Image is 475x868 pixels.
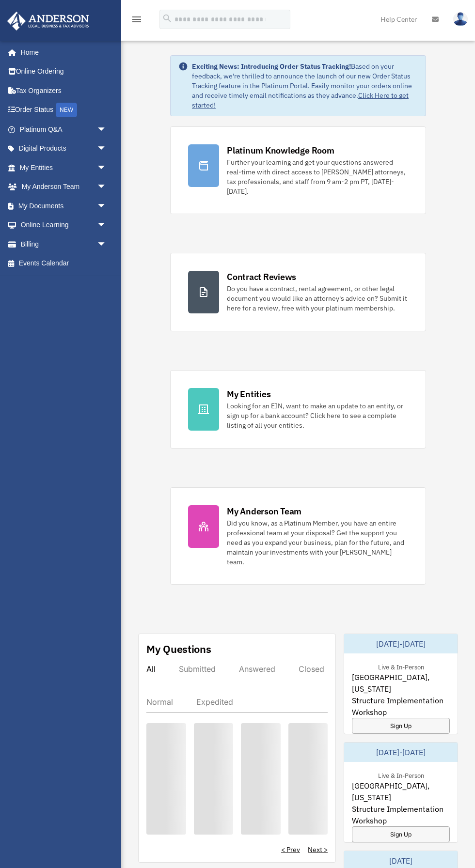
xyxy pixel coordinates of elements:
[453,12,468,26] img: User Pic
[299,664,324,674] div: Closed
[227,157,408,196] div: Further your learning and get your questions answered real-time with direct access to [PERSON_NAM...
[97,196,116,216] span: arrow_drop_down
[227,401,408,430] div: Looking for an EIN, want to make an update to an entity, or sign up for a bank account? Click her...
[146,697,173,707] div: Normal
[192,62,351,71] strong: Exciting News: Introducing Order Status Tracking!
[56,103,77,117] div: NEW
[227,505,301,517] div: My Anderson Team
[7,62,121,81] a: Online Ordering
[352,826,450,842] a: Sign Up
[227,518,408,567] div: Did you know, as a Platinum Member, you have an entire professional team at your disposal? Get th...
[227,144,334,156] div: Platinum Knowledge Room
[7,139,121,158] a: Digital Productsarrow_drop_down
[352,671,450,695] span: [GEOGRAPHIC_DATA], [US_STATE]
[352,695,450,718] span: Structure Implementation Workshop
[131,14,142,25] i: menu
[179,664,216,674] div: Submitted
[196,697,233,707] div: Expedited
[227,271,296,283] div: Contract Reviews
[146,642,211,656] div: My Questions
[370,661,432,671] div: Live & In-Person
[170,370,426,449] a: My Entities Looking for an EIN, want to make an update to an entity, or sign up for a bank accoun...
[170,487,426,585] a: My Anderson Team Did you know, as a Platinum Member, you have an entire professional team at your...
[131,17,142,25] a: menu
[170,253,426,331] a: Contract Reviews Do you have a contract, rental agreement, or other legal document you would like...
[97,158,116,178] span: arrow_drop_down
[97,120,116,139] span: arrow_drop_down
[7,216,121,235] a: Online Learningarrow_drop_down
[7,196,121,216] a: My Documentsarrow_drop_down
[281,845,300,854] a: < Prev
[4,12,92,31] img: Anderson Advisors Platinum Portal
[170,126,426,214] a: Platinum Knowledge Room Further your learning and get your questions answered real-time with dire...
[7,120,121,139] a: Platinum Q&Aarrow_drop_down
[370,770,432,780] div: Live & In-Person
[97,139,116,159] span: arrow_drop_down
[7,43,116,62] a: Home
[344,743,458,762] div: [DATE]-[DATE]
[239,664,275,674] div: Answered
[7,81,121,100] a: Tax Organizers
[192,91,409,109] a: Click Here to get started!
[308,845,328,854] a: Next >
[146,664,156,674] div: All
[7,177,121,197] a: My Anderson Teamarrow_drop_down
[227,284,408,313] div: Do you have a contract, rental agreement, or other legal document you would like an attorney's ad...
[352,803,450,826] span: Structure Implementation Workshop
[7,234,121,254] a: Billingarrow_drop_down
[97,177,116,197] span: arrow_drop_down
[352,780,450,803] span: [GEOGRAPHIC_DATA], [US_STATE]
[344,634,458,653] div: [DATE]-[DATE]
[7,158,121,177] a: My Entitiesarrow_drop_down
[227,388,270,400] div: My Entities
[352,718,450,734] a: Sign Up
[97,234,116,254] span: arrow_drop_down
[162,13,173,24] i: search
[192,62,418,110] div: Based on your feedback, we're thrilled to announce the launch of our new Order Status Tracking fe...
[7,254,121,273] a: Events Calendar
[7,100,121,120] a: Order StatusNEW
[97,216,116,235] span: arrow_drop_down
